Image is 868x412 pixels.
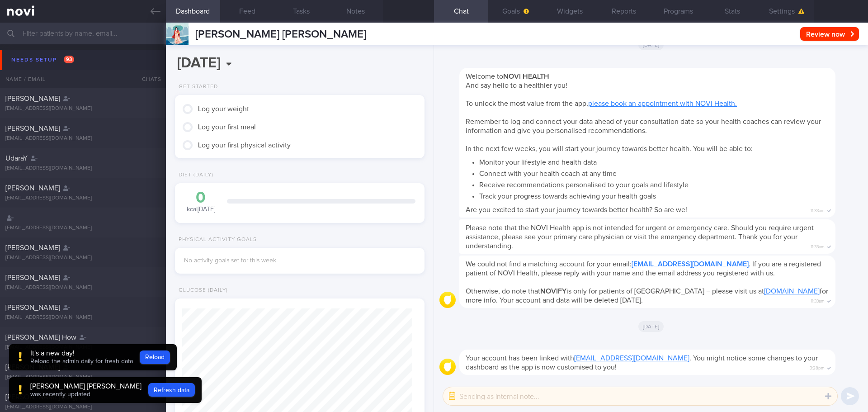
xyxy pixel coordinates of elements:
div: Diet (Daily) [175,172,213,179]
div: [EMAIL_ADDRESS][DOMAIN_NAME] [5,225,160,232]
div: No activity goals set for this week [184,257,415,265]
span: Are you excited to start your journey towards better health? So are we! [466,206,687,213]
div: Get Started [175,84,218,90]
span: In the next few weeks, you will start your journey towards better health. You will be able to: [466,145,753,152]
span: To unlock the most value from the app, [466,100,737,107]
strong: NOVIFY [540,288,566,295]
div: [EMAIL_ADDRESS][DOMAIN_NAME] [5,135,160,142]
div: kcal [DATE] [184,190,218,214]
span: [PERSON_NAME] [5,364,60,371]
div: [EMAIL_ADDRESS][DOMAIN_NAME] [5,195,160,202]
span: Please note that the NOVI Health app is not intended for urgent or emergency care. Should you req... [466,224,814,250]
div: It's a new day! [30,349,133,358]
span: Remember to log and connect your data ahead of your consultation date so your health coaches can ... [466,118,821,134]
span: [PERSON_NAME] [5,304,60,311]
span: Welcome to [466,73,549,80]
div: [EMAIL_ADDRESS][DOMAIN_NAME] [5,344,160,351]
span: UdaraY [5,155,28,162]
button: Reload [140,350,170,364]
div: [PERSON_NAME] [PERSON_NAME] [30,382,142,391]
span: Otherwise, do note that is only for patients of [GEOGRAPHIC_DATA] – please visit us at for more i... [466,288,828,304]
a: please book an appointment with NOVI Health. [588,100,737,107]
span: [PERSON_NAME] [5,125,60,132]
span: 93 [64,56,74,63]
div: [EMAIL_ADDRESS][DOMAIN_NAME] [5,284,160,291]
span: [PERSON_NAME] [5,274,60,281]
span: [PERSON_NAME] [5,244,60,251]
span: [PERSON_NAME] [5,185,60,192]
li: Receive recommendations personalised to your goals and lifestyle [479,178,829,189]
span: [PERSON_NAME] [5,95,60,102]
span: 3:28pm [810,363,825,371]
div: Glucose (Daily) [175,287,228,294]
div: Physical Activity Goals [175,237,257,243]
span: 11:33am [811,242,825,250]
div: Chats [130,70,166,88]
button: Refresh data [148,383,195,397]
strong: NOVI HEALTH [503,73,549,80]
button: Review now [800,27,859,41]
span: Reload the admin daily for fresh data [30,358,133,365]
a: [EMAIL_ADDRESS][DOMAIN_NAME] [632,260,749,268]
span: was recently updated [30,391,90,398]
span: 11:33am [811,205,825,214]
li: Monitor your lifestyle and health data [479,156,829,167]
div: [EMAIL_ADDRESS][DOMAIN_NAME] [5,105,160,112]
div: Needs setup [9,54,76,66]
div: [EMAIL_ADDRESS][DOMAIN_NAME] [5,314,160,321]
span: Your account has been linked with . You might notice some changes to your dashboard as the app is... [466,355,818,371]
span: [PERSON_NAME] How [5,334,76,341]
li: Connect with your health coach at any time [479,167,829,178]
span: [PERSON_NAME] (Eng) [5,393,78,401]
a: [DOMAIN_NAME] [764,288,820,295]
div: [EMAIL_ADDRESS][DOMAIN_NAME] [5,374,160,381]
span: [DATE] [638,321,664,332]
span: And say hello to a healthier you! [466,82,567,89]
div: [EMAIL_ADDRESS][DOMAIN_NAME] [5,404,160,411]
span: We could not find a matching account for your email: . If you are a registered patient of NOVI He... [466,260,821,277]
div: [EMAIL_ADDRESS][DOMAIN_NAME] [5,255,160,261]
span: 11:33am [811,296,825,304]
li: Track your progress towards achieving your health goals [479,189,829,201]
div: 0 [184,190,218,206]
div: [EMAIL_ADDRESS][DOMAIN_NAME] [5,165,160,172]
a: [EMAIL_ADDRESS][DOMAIN_NAME] [574,355,689,362]
span: [PERSON_NAME] [PERSON_NAME] [195,29,366,40]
